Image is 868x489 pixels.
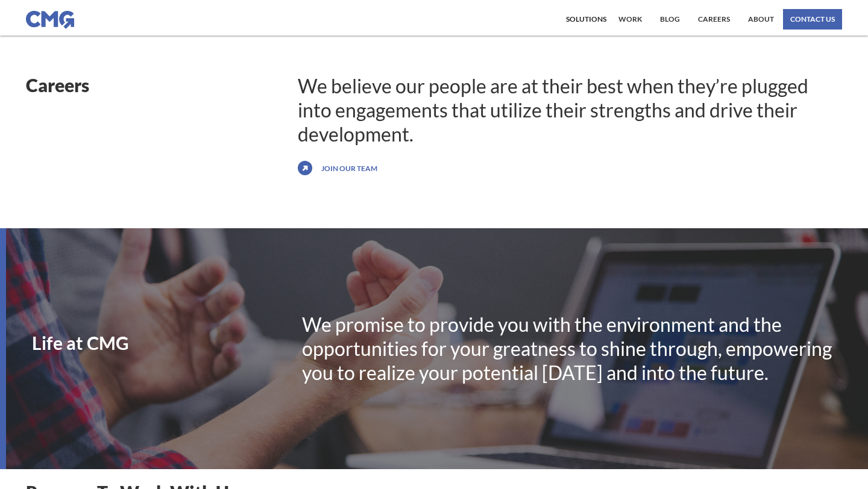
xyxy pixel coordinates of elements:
[566,16,606,23] div: Solutions
[695,9,733,30] a: Careers
[318,158,380,178] a: Join our team
[298,158,312,178] img: icon with arrow pointing up and to the right.
[26,11,74,29] img: CMG logo in blue.
[298,74,841,146] div: We believe our people are at their best when they’re plugged into engagements that utilize their ...
[790,16,835,23] div: contact us
[657,9,683,30] a: Blog
[745,9,777,30] a: About
[615,9,645,30] a: work
[32,334,302,352] h1: Life at CMG
[26,74,298,96] h1: Careers
[302,313,842,385] div: We promise to provide you with the environment and the opportunities for your greatness to shine ...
